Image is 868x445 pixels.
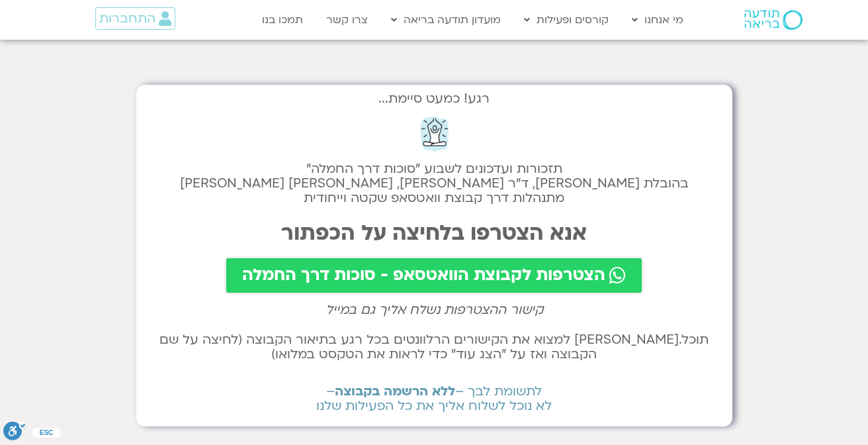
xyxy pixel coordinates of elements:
[150,98,719,99] h2: רגע! כמעט סיימת...
[99,11,155,26] span: התחברות
[150,162,719,205] h2: תזכורות ועדכונים לשבוע "סוכות דרך החמלה" בהובלת [PERSON_NAME], ד״ר [PERSON_NAME], [PERSON_NAME] [...
[95,7,175,30] a: התחברות
[226,258,642,293] a: הצטרפות לקבוצת הוואטסאפ - סוכות דרך החמלה
[744,10,803,30] img: תודעה בריאה
[320,7,374,32] a: צרו קשר
[335,383,455,400] b: ללא הרשמה בקבוצה
[242,266,605,285] span: הצטרפות לקבוצת הוואטסאפ - סוכות דרך החמלה
[517,7,615,32] a: קורסים ופעילות
[150,332,719,362] h2: תוכל.[PERSON_NAME] למצוא את הקישורים הרלוונטים בכל רגע בתיאור הקבוצה (לחיצה על שם הקבוצה ואז על ״...
[150,221,719,245] h2: אנא הצטרפו בלחיצה על הכפתור
[150,384,719,413] h2: לתשומת לבך – – לא נוכל לשלוח אליך את כל הפעילות שלנו
[150,303,719,317] h2: קישור ההצטרפות נשלח אליך גם במייל
[384,7,507,32] a: מועדון תודעה בריאה
[625,7,690,32] a: מי אנחנו
[255,7,310,32] a: תמכו בנו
